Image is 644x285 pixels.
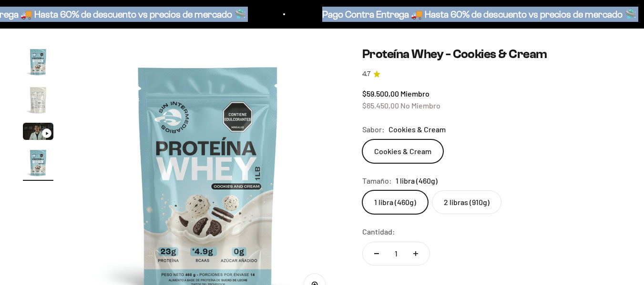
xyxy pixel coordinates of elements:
h1: Proteína Whey - Cookies & Cream [362,47,621,61]
span: $65.450,00 [362,101,399,110]
button: Reducir cantidad [363,242,390,265]
button: Ir al artículo 4 [23,147,53,181]
p: Pago Contra Entrega 🚚 Hasta 60% de descuento vs precios de mercado 🛸 [320,7,634,22]
legend: Sabor: [362,123,385,136]
span: 4.7 [362,69,370,79]
button: Ir al artículo 3 [23,123,53,143]
button: Aumentar cantidad [402,242,429,265]
span: Miembro [400,89,429,98]
img: Proteína Whey - Cookies & Cream [23,47,53,77]
img: Proteína Whey - Cookies & Cream [23,147,53,178]
span: 1 libra (460g) [396,175,438,187]
span: $59.500,00 [362,89,399,98]
button: Ir al artículo 2 [23,85,53,118]
legend: Tamaño: [362,175,392,187]
button: Ir al artículo 1 [23,47,53,80]
img: Proteína Whey - Cookies & Cream [23,85,53,115]
label: Cantidad: [362,226,395,238]
span: No Miembro [400,101,440,110]
a: 4.74.7 de 5.0 estrellas [362,69,621,79]
span: Cookies & Cream [388,123,446,136]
